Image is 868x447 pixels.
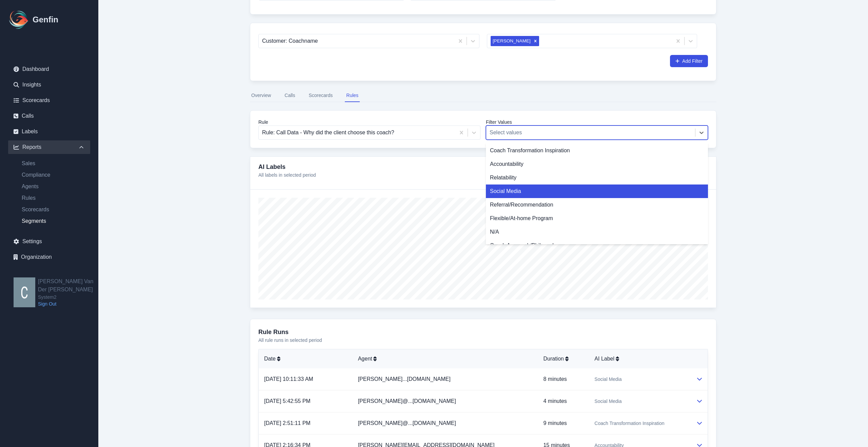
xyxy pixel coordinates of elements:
[543,397,584,405] p: 4 minutes
[532,36,539,46] div: Remove Taliyah Dozier
[16,217,90,225] a: Segments
[594,398,622,405] span: Social Media
[670,55,708,67] button: Add Filter
[38,277,98,294] h2: [PERSON_NAME] Van Der [PERSON_NAME]
[264,376,313,382] a: [DATE] 10:11:33 AM
[8,62,90,76] a: Dashboard
[258,327,708,337] h3: Rule Runs
[16,206,90,214] a: Scorecards
[264,355,347,363] div: Date
[8,9,30,31] img: Logo
[594,420,664,427] span: Coach Transformation Inspiration
[38,300,98,307] a: Sign Out
[486,198,708,212] div: Referral/Recommendation
[8,140,90,154] div: Reports
[543,355,584,363] div: Duration
[258,162,316,172] h4: AI Labels
[8,94,90,107] a: Scorecards
[307,89,334,102] button: Scorecards
[16,171,90,179] a: Compliance
[8,235,90,248] a: Settings
[486,212,708,225] div: Flexible/At-home Program
[486,144,708,157] div: Coach Transformation Inspiration
[264,420,311,426] a: [DATE] 2:51:11 PM
[543,375,584,383] p: 8 minutes
[283,89,296,102] button: Calls
[358,398,456,404] a: [PERSON_NAME]@...[DOMAIN_NAME]
[486,225,708,239] div: N/A
[491,36,532,46] div: [PERSON_NAME]
[16,159,90,168] a: Sales
[594,376,622,383] span: Social Media
[258,172,316,178] p: All labels in selected period
[358,376,451,382] a: [PERSON_NAME]...[DOMAIN_NAME]
[250,89,272,102] button: Overview
[264,398,311,404] a: [DATE] 5:42:55 PM
[486,171,708,184] div: Relatability
[486,157,708,171] div: Accountability
[8,250,90,264] a: Organization
[16,194,90,202] a: Rules
[543,419,584,427] p: 9 minutes
[486,119,708,125] label: Filter Values
[486,184,708,198] div: Social Media
[16,182,90,191] a: Agents
[8,78,90,92] a: Insights
[358,420,456,426] a: [PERSON_NAME]@...[DOMAIN_NAME]
[258,119,480,125] label: Rule
[345,89,360,102] button: Rules
[38,294,98,300] span: System2
[14,277,35,307] img: Cameron Van Der Valk
[358,355,533,363] div: Agent
[258,337,708,344] p: All rule runs in selected period
[8,125,90,138] a: Labels
[33,14,58,25] h1: Genfin
[594,355,685,363] div: AI Label
[8,109,90,123] a: Calls
[486,239,708,252] div: Coach Approach/Philosophy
